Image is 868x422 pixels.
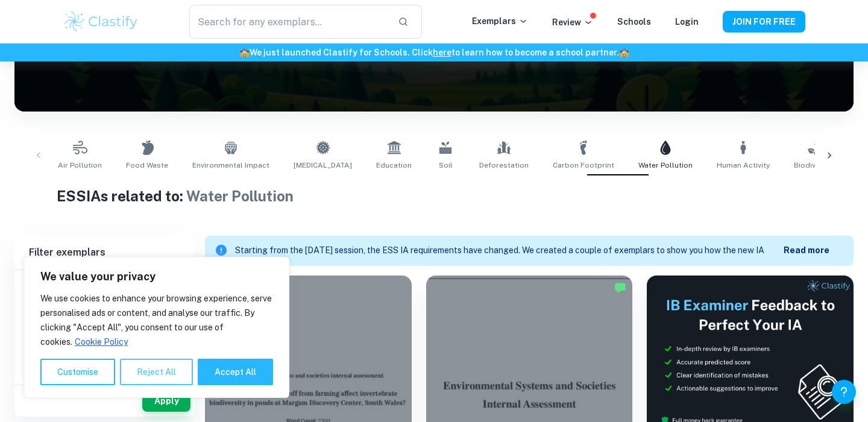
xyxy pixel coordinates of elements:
span: Water Pollution [638,160,693,171]
span: Soil [439,160,453,171]
h6: Filter exemplars [14,236,195,269]
span: 🏫 [239,48,250,57]
h1: ESS IAs related to: [57,185,812,207]
button: JOIN FOR FREE [723,11,805,33]
a: here [433,48,451,57]
p: Exemplars [472,14,528,28]
a: Schools [617,17,651,27]
div: We value your privacy [24,257,289,398]
span: 🏫 [619,48,629,57]
p: Starting from the [DATE] session, the ESS IA requirements have changed. We created a couple of ex... [235,244,784,257]
span: Environmental Impact [192,160,269,171]
b: Read more [784,245,829,255]
button: Accept All [198,359,273,385]
span: Deforestation [479,160,529,171]
a: Cookie Policy [74,336,128,347]
span: Food Waste [126,160,168,171]
span: Biodiversity [794,160,835,171]
span: [MEDICAL_DATA] [294,160,352,171]
a: Login [675,17,699,27]
button: Help and Feedback [832,380,856,404]
p: We value your privacy [40,269,273,284]
span: Education [376,160,412,171]
input: Search for any exemplars... [189,5,388,39]
h6: We just launched Clastify for Schools. Click to learn how to become a school partner. [2,46,866,59]
button: Customise [40,359,115,385]
p: We use cookies to enhance your browsing experience, serve personalised ads or content, and analys... [40,291,273,349]
span: Carbon Footprint [553,160,614,171]
img: Clastify logo [63,10,139,34]
img: Marked [614,282,626,294]
p: Review [552,16,593,29]
button: Reject All [120,359,193,385]
span: Water Pollution [186,187,294,204]
span: Air Pollution [58,160,102,171]
span: Human Activity [717,160,770,171]
button: Apply [142,390,190,412]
